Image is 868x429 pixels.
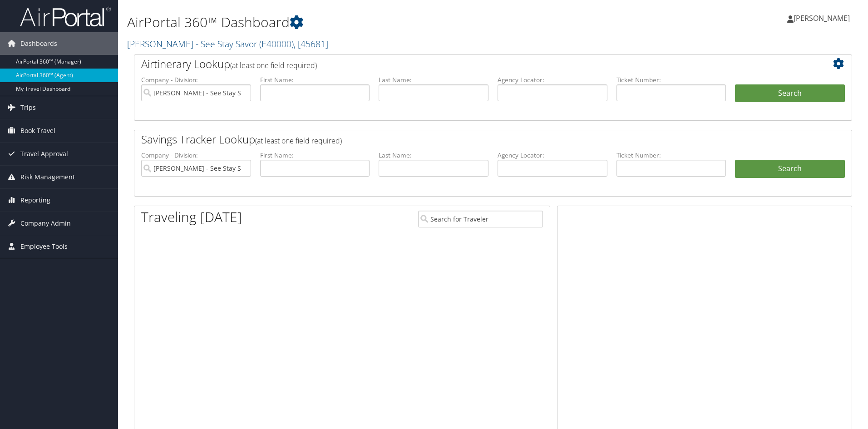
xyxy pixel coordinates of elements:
[260,151,370,160] label: First Name:
[141,56,785,72] h2: Airtinerary Lookup
[498,151,607,160] label: Agency Locator:
[141,132,785,147] h2: Savings Tracker Lookup
[230,60,317,70] span: (at least one field required)
[20,143,68,165] span: Travel Approval
[259,38,294,50] span: ( E40000 )
[735,84,845,103] button: Search
[20,212,71,235] span: Company Admin
[260,75,370,84] label: First Name:
[20,96,36,119] span: Trips
[127,13,615,32] h1: AirPortal 360™ Dashboard
[616,151,726,160] label: Ticket Number:
[141,207,242,227] h1: Traveling [DATE]
[20,235,68,258] span: Employee Tools
[794,13,850,23] span: [PERSON_NAME]
[255,136,342,146] span: (at least one field required)
[20,32,57,55] span: Dashboards
[20,119,55,142] span: Book Travel
[20,6,111,27] img: airportal-logo.png
[20,166,75,188] span: Risk Management
[787,5,859,32] a: [PERSON_NAME]
[616,75,726,84] label: Ticket Number:
[141,151,251,160] label: Company - Division:
[127,38,328,50] a: [PERSON_NAME] - See Stay Savor
[141,75,251,84] label: Company - Division:
[379,151,488,160] label: Last Name:
[418,211,543,227] input: Search for Traveler
[498,75,607,84] label: Agency Locator:
[735,160,845,178] a: Search
[141,160,251,177] input: search accounts
[379,75,488,84] label: Last Name:
[294,38,328,50] span: , [ 45681 ]
[20,189,50,212] span: Reporting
